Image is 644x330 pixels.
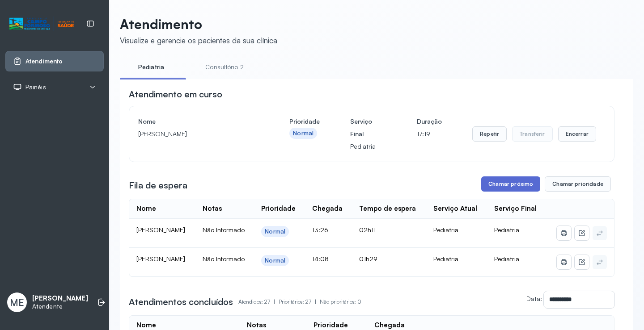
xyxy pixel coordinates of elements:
[25,58,63,65] span: Atendimento
[32,303,88,310] p: Atendente
[494,205,537,213] div: Serviço Final
[374,321,405,330] div: Chegada
[279,296,320,308] p: Prioritários: 27
[32,294,88,303] p: [PERSON_NAME]
[120,60,182,75] a: Pediatria
[203,226,245,234] span: Não Informado
[261,205,296,213] div: Prioridade
[136,255,185,263] span: [PERSON_NAME]
[350,115,386,140] h4: Serviço Final
[558,126,596,142] button: Encerrar
[274,298,275,305] span: |
[320,296,361,308] p: Não prioritários: 0
[433,205,477,213] div: Serviço Atual
[312,226,328,234] span: 13:26
[136,226,185,234] span: [PERSON_NAME]
[9,17,74,31] img: Logotipo do estabelecimento
[512,126,553,142] button: Transferir
[25,84,46,91] span: Painéis
[545,176,611,192] button: Chamar prioridade
[494,255,519,263] span: Pediatria
[481,176,540,192] button: Chamar próximo
[526,295,542,302] label: Data:
[136,321,156,330] div: Nome
[289,115,320,128] h4: Prioridade
[120,36,277,45] div: Visualize e gerencie os pacientes da sua clínica
[417,115,442,128] h4: Duração
[203,205,222,213] div: Notas
[265,257,285,264] div: Normal
[359,255,377,263] span: 01h29
[433,255,480,263] div: Pediatria
[293,129,314,137] div: Normal
[359,226,376,234] span: 02h11
[417,128,442,140] p: 17:19
[136,205,156,213] div: Nome
[265,228,285,235] div: Normal
[238,296,279,308] p: Atendidos: 27
[312,255,329,263] span: 14:08
[129,296,233,308] h3: Atendimentos concluídos
[472,126,507,142] button: Repetir
[350,140,386,153] p: Pediatria
[359,205,416,213] div: Tempo de espera
[247,321,266,330] div: Notas
[494,226,519,234] span: Pediatria
[138,115,259,128] h4: Nome
[314,321,348,330] div: Prioridade
[433,226,480,234] div: Pediatria
[193,60,256,75] a: Consultório 2
[203,255,245,263] span: Não Informado
[13,57,96,66] a: Atendimento
[129,88,222,100] h3: Atendimento em curso
[315,298,316,305] span: |
[120,16,277,32] p: Atendimento
[129,179,187,192] h3: Fila de espera
[312,205,343,213] div: Chegada
[138,128,259,140] p: [PERSON_NAME]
